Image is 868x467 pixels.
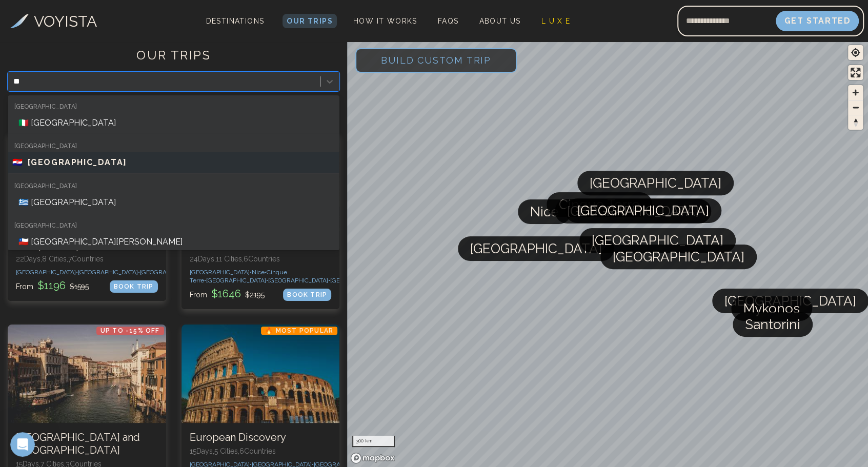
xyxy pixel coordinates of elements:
[78,269,140,276] span: [GEOGRAPHIC_DATA] •
[282,14,337,28] a: Our Trips
[537,14,575,28] a: L U X E
[8,141,339,151] div: [GEOGRAPHIC_DATA]
[8,192,339,213] div: 🇬🇷 [GEOGRAPHIC_DATA]
[10,432,35,457] iframe: Intercom live chat
[848,100,863,115] span: Zoom out
[16,269,78,276] span: [GEOGRAPHIC_DATA] •
[352,436,394,447] div: 300 km
[190,287,265,301] p: From
[96,327,164,335] p: Up to -15% OFF
[8,181,339,191] div: [GEOGRAPHIC_DATA]
[559,192,640,217] span: Cinque Terre
[8,221,339,230] div: [GEOGRAPHIC_DATA]
[677,9,776,33] input: Email address
[724,289,856,313] span: [GEOGRAPHIC_DATA]
[140,269,202,276] span: [GEOGRAPHIC_DATA] •
[283,289,331,301] div: BOOK TRIP
[776,11,859,31] button: Get Started
[8,113,339,133] div: 🇮🇹 [GEOGRAPHIC_DATA]
[110,280,158,293] div: BOOK TRIP
[577,198,709,223] span: [GEOGRAPHIC_DATA]
[743,296,800,321] span: Mykonos
[848,115,863,130] button: Reset bearing to north
[10,14,29,28] img: Voyista Logo
[8,232,339,252] div: 🇨🇱 [GEOGRAPHIC_DATA][PERSON_NAME]
[209,288,243,300] span: $ 1646
[353,17,417,25] span: How It Works
[70,282,89,291] span: $ 1595
[261,327,337,335] p: 🔥 Most Popular
[330,277,392,284] span: [GEOGRAPHIC_DATA] •
[530,199,559,224] span: Nice
[206,277,268,284] span: [GEOGRAPHIC_DATA] •
[567,199,699,224] span: [GEOGRAPHIC_DATA]
[287,17,333,25] span: Our Trips
[848,65,863,80] button: Enter fullscreen
[365,38,508,82] span: Build Custom Trip
[479,17,520,25] span: About Us
[16,278,89,293] p: From
[8,102,339,111] div: [GEOGRAPHIC_DATA]
[28,156,127,169] span: [GEOGRAPHIC_DATA]
[470,236,602,261] span: [GEOGRAPHIC_DATA]
[848,100,863,115] button: Zoom out
[190,431,332,444] h3: European Discovery
[745,312,800,337] span: Santorini
[16,431,158,457] h3: [GEOGRAPHIC_DATA] and [GEOGRAPHIC_DATA]
[590,171,721,195] span: [GEOGRAPHIC_DATA]
[438,17,459,25] span: FAQs
[592,228,723,253] span: [GEOGRAPHIC_DATA]
[848,115,863,130] span: Reset bearing to north
[16,254,158,264] p: 22 Days, 8 Cities, 7 Countr ies
[34,10,97,33] h3: VOYISTA
[350,452,395,464] a: Mapbox homepage
[848,85,863,100] button: Zoom in
[12,156,24,169] span: 🇭🇷
[8,47,339,72] h1: OUR TRIPS
[355,48,517,73] button: Build Custom Trip
[268,277,330,284] span: [GEOGRAPHIC_DATA] •
[541,17,571,25] span: L U X E
[848,45,863,60] button: Find my location
[252,269,267,276] span: Nice •
[190,269,252,276] span: [GEOGRAPHIC_DATA] •
[475,14,524,28] a: About Us
[190,254,332,264] p: 24 Days, 11 Cities, 6 Countr ies
[347,40,868,467] canvas: Map
[245,291,265,299] span: $ 2195
[202,13,269,43] span: Destinations
[190,446,332,456] p: 15 Days, 5 Cities, 6 Countr ies
[613,245,744,269] span: [GEOGRAPHIC_DATA]
[10,10,97,33] a: VOYISTA
[35,279,68,292] span: $ 1196
[349,14,421,28] a: How It Works
[434,14,463,28] a: FAQs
